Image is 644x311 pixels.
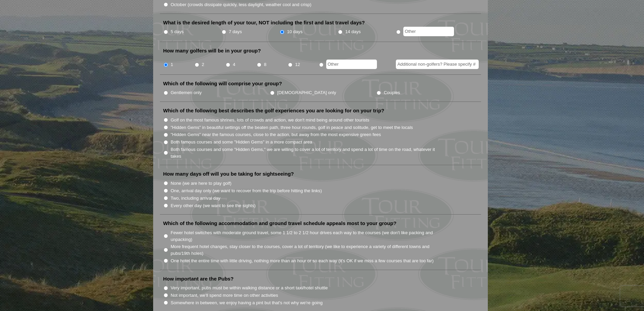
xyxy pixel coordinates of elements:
[403,27,454,36] input: Other
[163,19,365,26] label: What is the desired length of your tour, NOT including the first and last travel days?
[171,131,381,138] label: "Hidden Gems" near the famous courses, close to the action, but away from the most expensive gree...
[287,28,303,35] label: 10 days
[233,61,235,68] label: 4
[345,28,361,35] label: 14 days
[384,89,400,96] label: Couples
[171,195,220,202] label: Two, including arrival day
[264,61,266,68] label: 8
[171,1,312,8] label: October (crowds dissipate quickly, less daylight, weather cool and crisp)
[326,60,377,69] input: Other
[396,60,479,69] input: Additional non-golfers? Please specify #
[171,117,369,124] label: Golf on the most famous shrines, lots of crowds and action, we don't mind being around other tour...
[171,243,443,257] label: More frequent hotel changes, stay closer to the courses, cover a lot of territory (we like to exp...
[163,171,294,177] label: How many days off will you be taking for sightseeing?
[171,124,413,131] label: "Hidden Gems" in beautiful settings off the beaten path, three hour rounds, golf in peace and sol...
[163,220,397,227] label: Which of the following accommodation and ground travel schedule appeals most to your group?
[171,89,202,96] label: Gentlemen only
[171,258,434,264] label: One hotel the entire time with little driving, nothing more than an hour or so each way (it’s OK ...
[171,202,256,209] label: Every other day (we want to see the sights)
[163,107,384,114] label: Which of the following best describes the golf experiences you are looking for on your trip?
[202,61,204,68] label: 2
[295,61,300,68] label: 12
[163,80,282,87] label: Which of the following will comprise your group?
[171,180,232,187] label: None (we are here to play golf)
[171,292,278,299] label: Not important, we'll spend more time on other activities
[171,285,328,291] label: Very important, pubs must be within walking distance or a short taxi/hotel shuttle
[229,28,242,35] label: 7 days
[171,28,184,35] label: 5 days
[171,146,443,159] label: Both famous courses and some "Hidden Gems," we are willing to cover a lot of territory and spend ...
[171,61,173,68] label: 1
[171,139,312,146] label: Both famous courses and some "Hidden Gems" in a more compact area
[171,187,322,194] label: One, arrival day only (we want to recover from the trip before hitting the links)
[171,299,323,306] label: Somewhere in between, we enjoy having a pint but that's not why we're going
[163,275,234,282] label: How important are the Pubs?
[277,89,336,96] label: [DEMOGRAPHIC_DATA] only
[163,47,261,54] label: How many golfers will be in your group?
[171,229,443,243] label: Fewer hotel switches with moderate ground travel, some 1 1/2 to 2 1/2 hour drives each way to the...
